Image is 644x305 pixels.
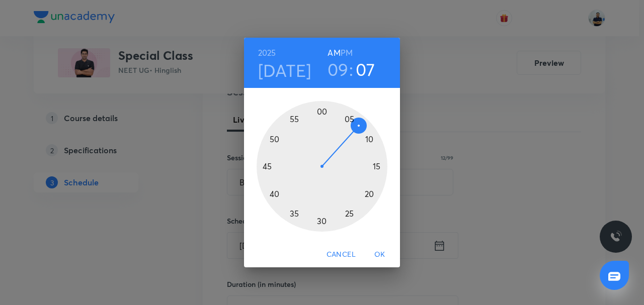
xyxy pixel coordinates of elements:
[364,245,396,264] button: OK
[341,46,353,60] button: PM
[349,59,353,80] h3: :
[328,46,340,60] button: AM
[327,248,356,261] span: Cancel
[368,248,392,261] span: OK
[323,245,360,264] button: Cancel
[356,59,375,80] button: 07
[328,59,349,80] button: 09
[258,60,311,81] button: [DATE]
[258,46,276,60] button: 2025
